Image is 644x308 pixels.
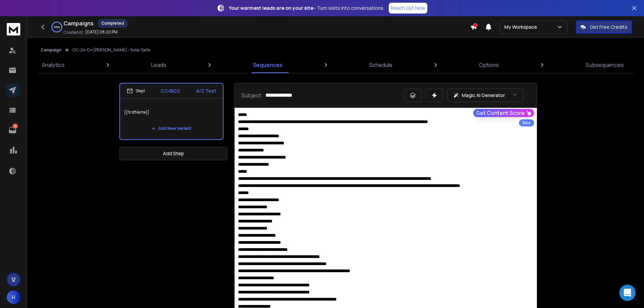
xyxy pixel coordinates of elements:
button: Add New Variant [146,122,197,135]
a: Schedule [365,57,397,73]
div: Beta [519,119,534,126]
p: My Workspace [504,24,540,30]
p: Created At: [64,30,84,35]
p: Sequences [253,61,283,69]
p: Magic AI Generator [462,92,505,99]
p: Reach Out Now [391,5,425,11]
img: logo [7,23,20,35]
p: [DATE] 08:20 PM [85,29,118,35]
p: Leads [151,61,166,69]
button: H [7,290,20,304]
a: Sequences [249,57,287,73]
button: Campaign [41,47,62,53]
p: A/Z Test [196,88,216,94]
a: Subsequences [581,57,628,73]
p: Schedule [369,61,392,69]
button: Magic AI Generator [447,89,523,102]
p: Analytics [42,61,65,69]
p: – Turn visits into conversations [229,5,383,11]
div: Open Intercom Messenger [619,285,636,301]
button: Get Content Score [473,109,534,117]
a: Leads [147,57,170,73]
p: Subject: [241,91,263,99]
p: 58 [13,123,18,129]
strong: Your warmest leads are on your site [229,5,313,11]
p: Get Free Credits [590,24,627,30]
div: Step 1 [127,88,145,94]
p: 100 % [54,25,60,29]
p: CC-24-D=[PERSON_NAME] - Solar Safe [72,47,150,53]
a: Reach Out Now [389,3,427,14]
a: Options [475,57,503,73]
button: Get Free Credits [576,20,632,34]
a: 58 [6,123,19,137]
p: {{firstName}} [124,103,219,122]
a: Analytics [38,57,69,73]
p: Options [479,61,499,69]
h1: Campaigns [64,19,94,27]
button: Add Step [119,147,228,160]
p: CC/BCC [161,88,181,94]
p: Subsequences [586,61,624,69]
div: Completed [98,19,128,28]
li: Step1CC/BCCA/Z Test{{firstName}}Add New Variant [119,83,223,140]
